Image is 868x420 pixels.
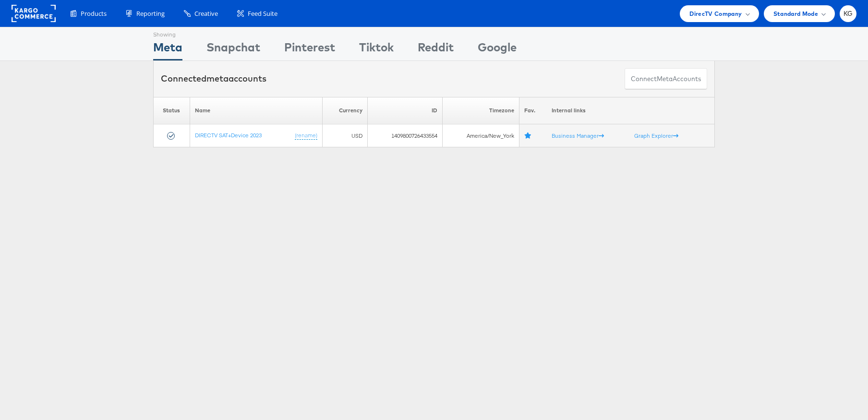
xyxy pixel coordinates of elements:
[161,72,266,85] div: Connected accounts
[442,97,519,124] th: Timezone
[478,39,517,60] div: Google
[206,73,229,84] span: meta
[153,39,182,60] div: Meta
[657,74,673,84] span: meta
[136,9,165,18] span: Reporting
[195,132,262,139] a: DIRECTV SAT+Device 2023
[359,39,394,60] div: Tiktok
[367,124,442,147] td: 1409800726433554
[367,97,442,124] th: ID
[248,9,277,18] span: Feed Suite
[154,97,190,124] th: Status
[773,9,818,19] span: Standard Mode
[206,39,260,60] div: Snapchat
[418,39,454,60] div: Reddit
[323,124,367,147] td: USD
[295,132,317,140] a: (rename)
[635,132,679,139] a: Graph Explorer
[442,124,519,147] td: America/New_York
[689,9,742,19] span: DirecTV Company
[194,9,218,18] span: Creative
[323,97,367,124] th: Currency
[552,132,604,139] a: Business Manager
[190,97,323,124] th: Name
[81,9,107,18] span: Products
[844,11,853,17] span: KG
[284,39,335,60] div: Pinterest
[625,68,707,90] button: ConnectmetaAccounts
[153,27,182,39] div: Showing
